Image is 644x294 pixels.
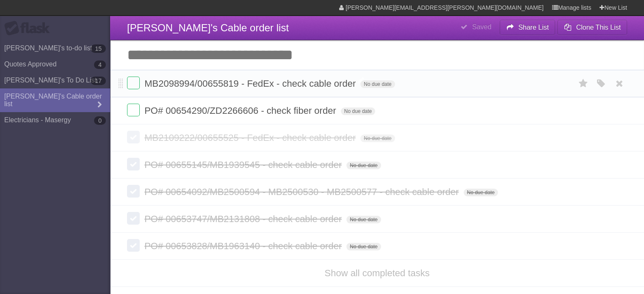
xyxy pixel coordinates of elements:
b: Saved [472,23,491,30]
span: No due date [346,243,381,250]
span: No due date [346,216,381,223]
b: 0 [94,116,106,125]
label: Done [127,158,140,170]
span: No due date [360,80,395,88]
a: Show all completed tasks [324,268,429,278]
button: Share List [500,20,556,35]
span: No due date [360,135,395,142]
label: Star task [575,77,591,91]
span: PO# 00655145/MB1939545 - check cable order [144,159,344,170]
button: Clone This List [557,20,627,35]
span: MB2109222/00655525 - FedEx - check cable order [144,132,358,143]
span: No due date [464,189,498,196]
span: PO# 00654092/MB2500594 - MB2500530 - MB2500577 - check cable order [144,187,461,197]
div: Flask [4,21,55,36]
label: Done [127,212,140,225]
span: PO# 00653747/MB2131808 - check cable order [144,214,344,224]
span: PO# 00653828/MB1963140 - check cable order [144,241,344,251]
span: PO# 00654290/ZD2266606 - check fiber order [144,105,338,116]
label: Done [127,77,140,89]
b: 4 [94,60,106,69]
b: Share List [518,24,549,31]
b: 15 [91,44,106,53]
label: Done [127,104,140,116]
label: Done [127,131,140,143]
span: No due date [341,107,375,115]
b: 17 [91,77,106,85]
span: [PERSON_NAME]'s Cable order list [127,22,289,33]
span: No due date [346,162,381,169]
b: Clone This List [576,24,621,31]
label: Done [127,185,140,198]
span: MB2098994/00655819 - FedEx - check cable order [144,78,358,89]
label: Done [127,239,140,252]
